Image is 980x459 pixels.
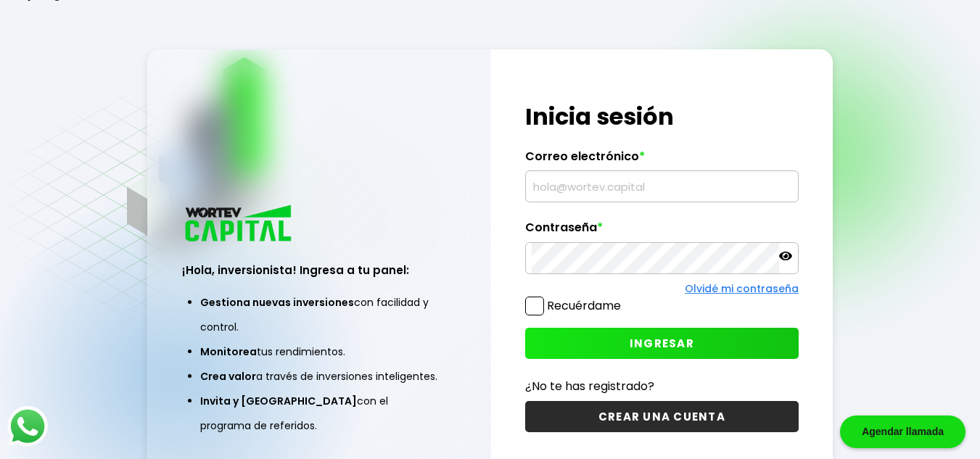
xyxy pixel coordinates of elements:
a: Olvidé mi contraseña [685,281,799,296]
div: Agendar llamada [840,415,965,448]
span: Monitorea [200,344,257,359]
img: logos_whatsapp-icon.242b2217.svg [7,406,48,447]
span: Invita y [GEOGRAPHIC_DATA] [200,394,357,408]
li: con facilidad y control. [200,290,438,339]
span: INGRESAR [630,336,694,351]
span: Crea valor [200,369,256,384]
input: hola@wortev.capital [532,171,792,202]
a: ¿No te has registrado?CREAR UNA CUENTA [525,377,799,432]
img: logo_wortev_capital [182,203,297,246]
label: Contraseña [525,220,799,242]
button: CREAR UNA CUENTA [525,401,799,432]
p: ¿No te has registrado? [525,377,799,395]
label: Correo electrónico [525,149,799,171]
button: INGRESAR [525,328,799,359]
h1: Inicia sesión [525,99,799,134]
li: con el programa de referidos. [200,389,438,438]
li: a través de inversiones inteligentes. [200,364,438,389]
h3: ¡Hola, inversionista! Ingresa a tu panel: [182,262,456,278]
span: Gestiona nuevas inversiones [200,295,354,310]
li: tus rendimientos. [200,339,438,364]
label: Recuérdame [547,297,621,314]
